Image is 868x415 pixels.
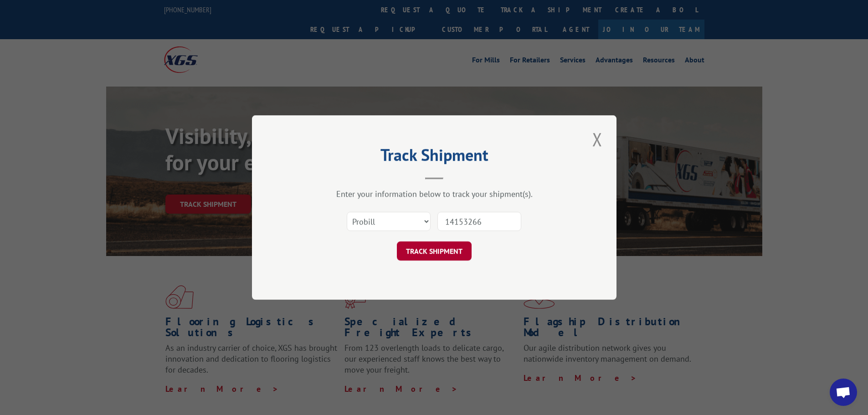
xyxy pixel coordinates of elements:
div: Enter your information below to track your shipment(s). [298,189,571,199]
input: Number(s) [437,212,521,231]
a: Open chat [830,379,857,406]
h2: Track Shipment [298,149,571,166]
button: TRACK SHIPMENT [397,241,472,261]
button: Close modal [590,127,605,152]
